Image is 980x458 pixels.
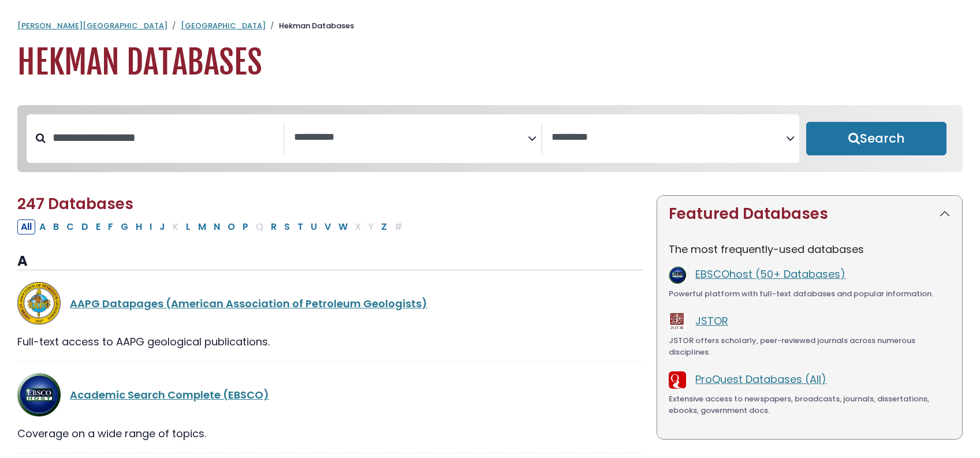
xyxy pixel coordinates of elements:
[46,128,284,147] input: Search database by title or keyword
[17,20,167,31] a: [PERSON_NAME][GEOGRAPHIC_DATA]
[36,219,49,234] button: Filter Results A
[307,219,321,234] button: Filter Results U
[695,314,728,328] a: JSTOR
[552,132,786,144] textarea: Search
[267,219,280,234] button: Filter Results R
[63,219,77,234] button: Filter Results C
[17,105,963,172] nav: Search filters
[695,372,826,386] a: ProQuest Databases (All)
[70,296,427,311] a: AAPG Datapages (American Association of Petroleum Geologists)
[806,122,947,155] button: Submit for Search Results
[146,219,155,234] button: Filter Results I
[70,388,269,402] a: Academic Search Complete (EBSCO)
[657,196,962,232] button: Featured Databases
[182,219,194,234] button: Filter Results L
[224,219,239,234] button: Filter Results O
[78,219,92,234] button: Filter Results D
[105,219,117,234] button: Filter Results F
[156,219,169,234] button: Filter Results J
[50,219,62,234] button: Filter Results B
[17,219,407,233] div: Alpha-list to filter by first letter of database name
[378,219,390,234] button: Filter Results Z
[195,219,210,234] button: Filter Results M
[17,20,963,32] nav: breadcrumb
[669,393,951,416] div: Extensive access to newspapers, broadcasts, journals, dissertations, ebooks, government docs.
[239,219,252,234] button: Filter Results P
[294,132,528,144] textarea: Search
[669,288,951,300] div: Powerful platform with full-text databases and popular information.
[17,43,963,82] h1: Hekman Databases
[281,219,293,234] button: Filter Results S
[132,219,146,234] button: Filter Results H
[17,253,643,270] h3: A
[669,241,951,257] p: The most frequently-used databases
[266,20,354,32] li: Hekman Databases
[17,193,133,214] span: 247 Databases
[92,219,104,234] button: Filter Results E
[117,219,132,234] button: Filter Results G
[17,334,643,349] div: Full-text access to AAPG geological publications.
[294,219,307,234] button: Filter Results T
[17,219,35,234] button: All
[181,20,266,31] a: [GEOGRAPHIC_DATA]
[335,219,351,234] button: Filter Results W
[210,219,223,234] button: Filter Results N
[669,335,951,358] div: JSTOR offers scholarly, peer-reviewed journals across numerous disciplines.
[17,426,643,441] div: Coverage on a wide range of topics.
[321,219,334,234] button: Filter Results V
[695,267,845,281] a: EBSCOhost (50+ Databases)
